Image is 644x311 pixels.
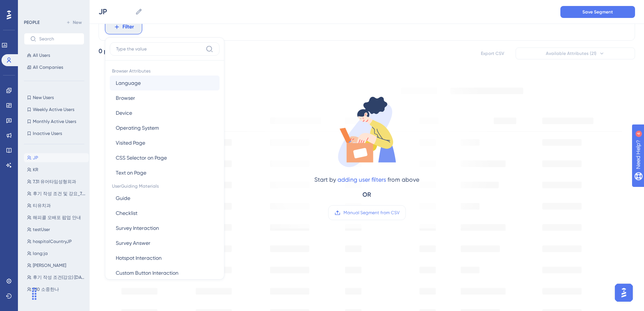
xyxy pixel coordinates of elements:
[24,225,89,234] button: testUser
[24,261,89,270] button: [PERSON_NAME]
[116,209,137,218] span: Checklist
[110,265,220,280] button: Custom Button Interaction
[110,76,220,90] button: Language
[116,194,130,203] span: Guide
[28,283,40,305] div: 드래그
[116,238,150,247] span: Survey Answer
[24,189,89,198] button: 후기 작성 조건 및 강요_7.25
[110,65,220,76] span: Browser Attributes
[24,273,89,282] button: 후기 작성 조건(강요) [DATE]
[116,153,167,162] span: CSS Selector on Page
[116,253,162,262] span: Hotspot Interaction
[110,135,220,150] button: Visited Page
[99,6,132,17] input: Segment Name
[116,123,159,132] span: Operating System
[33,191,86,197] span: 후기 작성 조건 및 강요_7.25
[33,179,76,185] span: 7.31 유어타임성형외과
[33,262,66,268] span: [PERSON_NAME]
[110,150,220,165] button: CSS Selector on Page
[33,118,76,124] span: Monthly Active Users
[33,286,59,292] span: 7.10 소중한나
[613,281,635,304] iframe: UserGuiding AI Assistant Launcher
[110,165,220,180] button: Text on Page
[110,191,220,206] button: Guide
[122,22,134,31] span: Filter
[24,105,84,114] button: Weekly Active Users
[24,213,89,222] button: 해피콜 오배포 팝업 안내
[33,155,38,161] span: JP
[110,235,220,250] button: Survey Answer
[560,6,635,18] button: Save Segment
[24,19,40,25] div: PEOPLE
[33,107,74,113] span: Weekly Active Users
[33,95,54,101] span: New Users
[116,138,145,147] span: Visited Page
[116,46,203,52] input: Type the value
[24,249,89,258] button: lang:ja
[110,206,220,221] button: Checklist
[33,250,48,256] span: lang:ja
[343,210,399,216] span: Manual Segment from CSV
[110,221,220,235] button: Survey Interaction
[39,36,78,41] input: Search
[24,93,84,102] button: New Users
[24,153,89,162] button: JP
[24,165,89,174] button: KR
[474,47,511,59] button: Export CSV
[18,2,47,11] span: Need Help?
[33,227,50,233] span: testUser
[33,64,63,70] span: All Companies
[337,176,386,183] a: adding user filters
[116,168,146,177] span: Text on Page
[110,180,220,191] span: UserGuiding Materials
[33,167,38,173] span: KR
[33,215,81,221] span: 해피콜 오배포 팝업 안내
[110,250,220,265] button: Hotspot Interaction
[24,201,89,210] button: 티유치과
[546,50,597,56] span: Available Attributes (21)
[33,130,62,136] span: Inactive Users
[33,274,86,280] span: 후기 작성 조건(강요) [DATE]
[582,9,613,15] span: Save Segment
[116,93,135,102] span: Browser
[363,190,371,199] div: OR
[481,50,504,56] span: Export CSV
[52,4,54,10] div: 4
[110,120,220,135] button: Operating System
[99,47,123,56] div: 0 people
[33,238,72,244] span: hospitalCountryJP
[24,177,89,186] button: 7.31 유어타임성형외과
[516,47,635,59] button: Available Attributes (21)
[24,117,84,126] button: Monthly Active Users
[33,52,50,58] span: All Users
[24,237,89,246] button: hospitalCountryJP
[116,78,141,87] span: Language
[105,19,142,34] button: Filter
[116,268,178,277] span: Custom Button Interaction
[24,129,84,138] button: Inactive Users
[24,63,84,72] button: All Companies
[33,203,51,209] span: 티유치과
[24,285,89,294] button: 7.10 소중한나
[73,19,82,25] span: New
[110,105,220,120] button: Device
[116,108,132,117] span: Device
[116,224,159,233] span: Survey Interaction
[110,90,220,105] button: Browser
[24,51,84,60] button: All Users
[314,175,419,184] div: Start by from above
[63,18,84,27] button: New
